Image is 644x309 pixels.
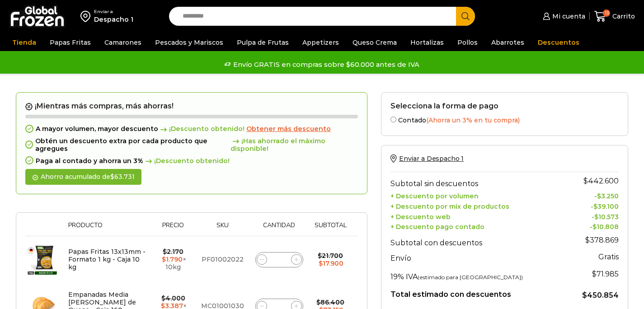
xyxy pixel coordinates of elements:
bdi: 21.700 [318,252,343,260]
span: $ [582,291,587,300]
th: Subtotal [308,222,353,236]
th: Precio [152,222,195,236]
a: Pulpa de Frutas [232,34,293,51]
th: Envío [390,249,564,265]
th: + Descuento por volumen [390,190,564,201]
span: $ [594,213,598,221]
input: Product quantity [273,253,286,266]
span: $ [163,248,167,256]
bdi: 450.854 [582,291,619,300]
span: 71.985 [592,270,619,278]
span: ¡Descuento obtenido! [143,157,230,165]
div: Ahorro acumulado de [25,169,141,185]
span: $ [110,173,114,181]
bdi: 442.600 [583,177,619,185]
th: Cantidad [251,222,308,236]
th: + Descuento web [390,211,564,221]
a: Pescados y Mariscos [150,34,228,51]
small: (estimado para [GEOGRAPHIC_DATA]) [418,274,523,281]
div: Paga al contado y ahorra un 3% [25,157,358,165]
span: $ [583,177,588,185]
a: Appetizers [298,34,343,51]
span: $ [592,223,597,231]
bdi: 378.869 [585,236,619,244]
bdi: 10.808 [592,223,619,231]
bdi: 17.900 [319,259,343,267]
h2: ¡Mientras más compras, más ahorras! [25,102,358,111]
th: + Descuento pago contado [390,221,564,231]
a: Hortalizas [406,34,448,51]
h2: Selecciona la forma de pago [390,102,619,110]
span: $ [592,270,597,278]
td: × 10kg [152,236,195,283]
bdi: 39.100 [593,202,619,211]
span: Carrito [610,12,635,21]
th: Subtotal con descuentos [390,231,564,249]
span: 13 [603,9,610,17]
span: $ [318,252,322,260]
th: 19% IVA [390,265,564,283]
span: (Ahorra un 3% en tu compra) [426,116,520,124]
span: $ [162,255,166,263]
a: Papas Fritas [45,34,95,51]
td: - [564,190,619,201]
a: Tienda [8,34,41,51]
strong: Gratis [598,253,619,261]
label: Contado [390,115,619,124]
th: Subtotal sin descuentos [390,172,564,190]
a: 13 Carrito [594,6,635,27]
div: Obtén un descuento extra por cada producto que agregues [25,137,358,153]
td: PF01002022 [195,236,251,283]
td: - [564,211,619,221]
input: Contado(Ahorra un 3% en tu compra) [390,117,396,122]
span: $ [161,294,165,302]
span: Mi cuenta [550,12,585,21]
a: Mi cuenta [541,7,585,25]
th: Total estimado con descuentos [390,283,564,300]
a: Papas Fritas 13x13mm - Formato 1 kg - Caja 10 kg [68,248,146,271]
span: Enviar a Despacho 1 [399,154,464,163]
bdi: 63.731 [110,173,135,181]
a: Enviar a Despacho 1 [390,154,464,163]
a: Queso Crema [348,34,401,51]
button: Search button [456,7,475,26]
span: ¡Has ahorrado el máximo disponible! [230,137,358,153]
a: Pollos [453,34,482,51]
span: $ [593,202,597,211]
bdi: 4.000 [161,294,185,302]
a: Obtener más descuento [246,125,331,133]
div: A mayor volumen, mayor descuento [25,125,358,133]
a: Descuentos [533,34,584,51]
a: Camarones [100,34,146,51]
span: $ [597,192,601,200]
img: address-field-icon.svg [80,9,94,24]
td: - [564,221,619,231]
th: Sku [195,222,251,236]
span: $ [319,259,323,267]
bdi: 86.400 [316,298,344,306]
span: ¡Descuento obtenido! [158,125,244,133]
div: Enviar a [94,9,133,15]
bdi: 1.790 [162,255,183,263]
bdi: 2.170 [163,248,183,256]
td: - [564,200,619,211]
th: + Descuento por mix de productos [390,200,564,211]
span: $ [585,236,590,244]
bdi: 3.250 [597,192,619,200]
span: $ [316,298,320,306]
th: Producto [64,222,152,236]
a: Abarrotes [487,34,529,51]
bdi: 10.573 [594,213,619,221]
div: Despacho 1 [94,15,133,24]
